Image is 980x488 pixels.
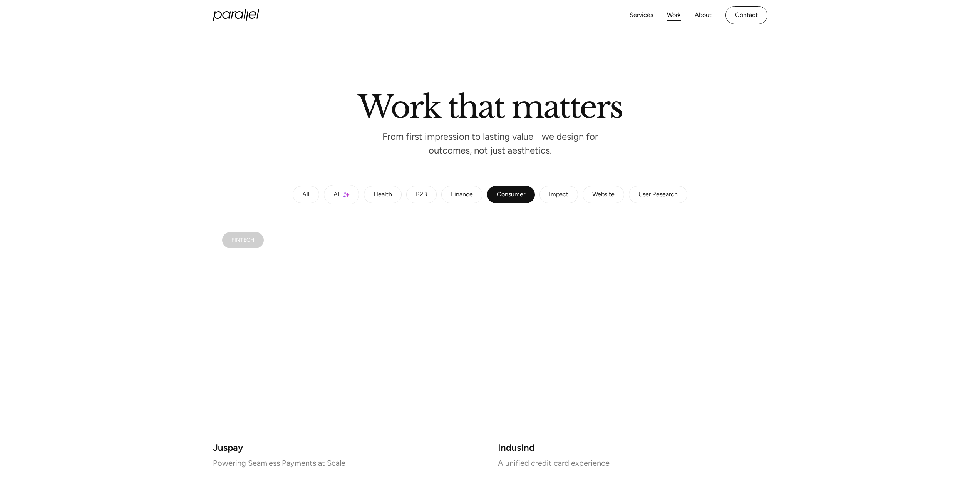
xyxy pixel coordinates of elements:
[667,10,681,21] a: Work
[516,238,539,242] div: FINTECH
[592,192,615,197] div: Website
[271,92,710,118] h2: Work that matters
[231,238,255,242] div: FINTECH
[451,192,473,197] div: Finance
[302,192,310,197] div: All
[213,460,482,466] p: Powering Seamless Payments at Scale
[498,444,767,451] h3: IndusInd
[498,460,767,466] p: A unified credit card experience
[416,192,427,197] div: B2B
[375,134,606,154] p: From first impression to lasting value - we design for outcomes, not just aesthetics.
[630,10,653,21] a: Services
[498,223,767,466] a: FINTECHIndusIndA unified credit card experience
[497,192,525,197] div: Consumer
[638,192,678,197] div: User Research
[374,192,392,197] div: Health
[695,10,712,21] a: About
[213,9,259,21] a: home
[213,444,482,451] h3: Juspay
[549,192,568,197] div: Impact
[725,6,767,24] a: Contact
[333,192,339,197] div: AI
[213,223,482,466] a: FINTECHJuspayPowering Seamless Payments at Scale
